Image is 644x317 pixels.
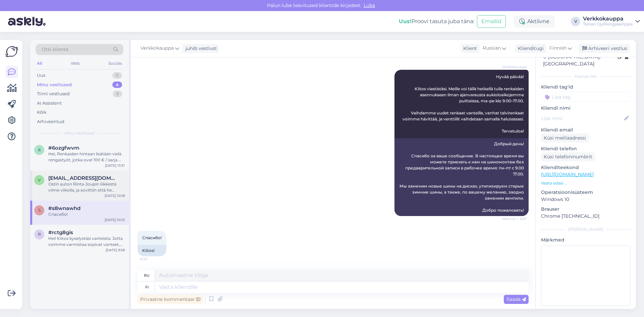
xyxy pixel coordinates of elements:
div: Klient [461,45,477,52]
p: Vaata edasi ... [541,180,631,186]
div: Socials [107,59,123,68]
span: vaino@vke.fi [48,175,118,181]
p: Kliendi telefon [541,145,631,152]
div: Hei! Kiitos kyselystäsi vanteista. Jotta voimme varmistaa sopivat vanteet, tarvitsisimme vielä li... [48,235,125,248]
p: Chrome [TECHNICAL_ID] [541,213,631,220]
div: Teinari Oy/Rengaskirppis [583,21,633,27]
span: Minu vestlused [64,130,95,136]
div: fi [145,281,149,293]
a: [URL][DOMAIN_NAME] [541,171,594,177]
span: Russian [483,45,501,52]
span: s [38,208,41,213]
div: Kõik [37,109,47,116]
div: [DATE] 10:18 [105,193,125,198]
span: #6ozgfwvm [48,145,79,151]
div: Web [69,59,81,68]
div: [PERSON_NAME] [541,226,631,232]
div: Arhiveeri vestlus [578,44,630,53]
input: Lisa nimi [541,115,623,122]
div: 4 [112,82,122,88]
div: Verkkokauppa [583,16,633,21]
div: Uus [37,72,45,79]
span: v [38,177,41,182]
p: Operatsioonisüsteem [541,189,631,196]
span: Saada [506,296,526,302]
div: All [36,59,43,68]
p: Windows 10 [541,196,631,203]
div: Proovi tasuta juba täna: [399,17,474,25]
div: [GEOGRAPHIC_DATA], [GEOGRAPHIC_DATA] [543,53,617,67]
span: 6 [38,147,41,152]
a: VerkkokauppaTeinari Oy/Rengaskirppis [583,16,640,27]
div: juhib vestlust [183,45,217,52]
div: AI Assistent [37,100,62,107]
div: Privaatne kommentaar [138,295,203,304]
p: Kliendi nimi [541,105,631,112]
p: Klienditeekond [541,164,631,171]
div: [DATE] 10:13 [105,217,125,222]
span: Verkkokauppa [501,64,527,69]
div: Kliendi info [541,73,631,80]
div: Arhiveeritud [37,118,64,125]
input: Lisa tag [541,92,631,102]
div: Minu vestlused [37,82,72,88]
span: r [38,232,41,237]
div: V [571,17,580,26]
span: Otsi kliente [42,46,68,53]
div: Kiitos! [138,245,166,256]
div: Aktiivne [514,15,555,28]
span: Luba [362,2,377,8]
div: Tiimi vestlused [37,91,70,97]
div: 0 [112,72,122,79]
p: Kliendi tag'id [541,84,631,91]
span: 10:13 [140,257,165,262]
div: Добрый день! Спасибо за ваше сообщение. В настоящее время вы можете приехать к нам на шиномонтаж ... [394,138,529,216]
span: Verkkokauppa [141,45,174,52]
span: #s8wnawhd [48,205,80,211]
div: Küsi meiliaadressi [541,134,589,143]
div: Klienditugi [515,45,544,52]
div: Küsi telefoninumbrit [541,152,595,161]
div: [DATE] 13:31 [105,163,125,168]
div: ru [144,270,150,281]
span: Спасибо! [142,235,162,240]
p: Märkmed [541,236,631,244]
div: Ostin auton Rinta-Joupin liikkestä viime viikolla, ja sovittiin että he tilaisivat teiltä uudet k... [48,181,125,193]
b: Uus! [399,18,412,24]
p: Brauser [541,206,631,213]
span: Finnish [549,45,567,52]
button: Emailid [477,15,506,28]
div: Hei, Renkaiden hintaan lisätään vielä rengastyöt, jotka ovat 100 € / sarja. Tarvittaessa uudet ve... [48,151,125,163]
div: [DATE] 9:58 [106,248,125,253]
img: Askly Logo [5,45,18,58]
div: 9 [113,91,122,97]
p: Kliendi email [541,126,631,134]
div: Спасибо! [48,211,125,217]
span: #rctg8gis [48,229,73,235]
span: Nähtud ✓ 9:57 [501,216,527,221]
